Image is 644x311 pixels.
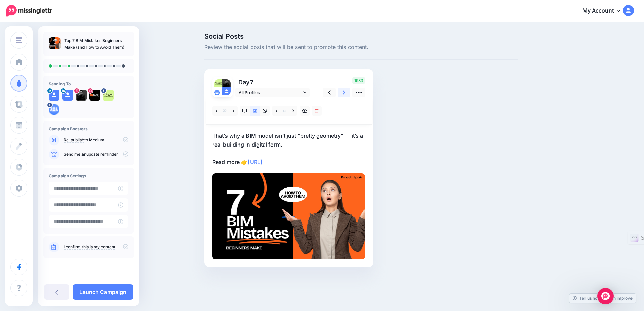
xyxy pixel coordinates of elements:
[49,104,59,115] img: aDtjnaRy1nj-bsa145954.png
[76,90,87,101] img: 424721656_675954194476468_5556042948216146045_n-bsa145951.jpg
[6,5,52,17] img: Missinglettr
[212,131,365,166] p: That’s why a BIM model isn’t just “pretty geometry” — it’s a real building in digital form. Read ...
[214,79,222,87] img: 414832616_711430091092413_3913695624308099605_n-bsa145950.jpg
[250,79,253,86] span: 7
[248,159,262,165] a: [URL]
[576,3,634,19] a: My Account
[89,90,100,101] img: 460903175_1261644474854213_1133997397236252036_n-bsa150954.jpg
[49,126,128,131] h4: Campaign Boosters
[103,90,114,101] img: 414832616_711430091092413_3913695624308099605_n-bsa145950.jpg
[214,90,220,95] img: aDtjnaRy1nj-bsa145954.png
[597,288,614,304] div: Open Intercom Messenger
[16,37,22,43] img: menu.png
[49,173,128,178] h4: Campaign Settings
[235,77,311,87] p: Day
[64,151,128,157] p: Send me an
[86,152,118,157] a: update reminder
[64,137,128,143] p: to Medium
[49,90,59,101] img: user_default_image.png
[49,81,128,86] h4: Sending To
[62,90,73,101] img: user_default_image.png
[204,43,518,52] span: Review the social posts that will be sent to promote this content.
[49,37,61,49] img: 8c00e3252eb399aca3d7ba5a3a5a32ea_thumb.jpg
[204,33,518,40] span: Social Posts
[569,294,636,303] a: Tell us how we can improve
[222,79,231,87] img: 424721656_675954194476468_5556042948216146045_n-bsa145951.jpg
[64,37,128,51] p: Top 7 BIM Mistakes Beginners Make (and How to Avoid Them)
[235,88,310,97] a: All Profiles
[239,89,302,96] span: All Profiles
[64,137,84,143] a: Re-publish
[64,244,115,250] a: I confirm this is my content
[212,173,365,259] img: 8c00e3252eb399aca3d7ba5a3a5a32ea.jpg
[352,77,365,84] span: 1933
[222,87,231,95] img: user_default_image.png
